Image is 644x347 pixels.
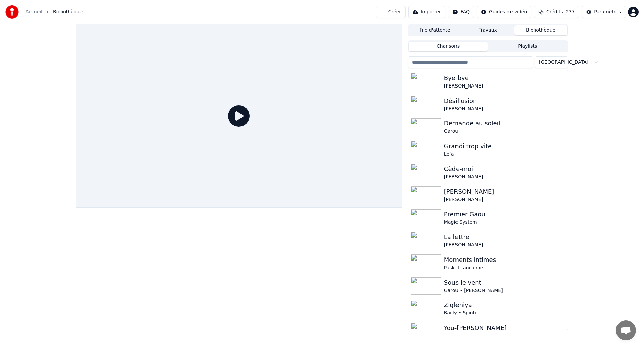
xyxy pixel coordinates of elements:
div: [PERSON_NAME] [444,187,565,196]
img: youka [5,5,19,19]
div: Bye bye [444,73,565,83]
button: Playlists [488,42,567,51]
div: Ouvrir le chat [616,320,636,340]
button: File d'attente [409,25,462,35]
div: Lefa [444,151,565,158]
div: Demande au soleil [444,119,565,128]
div: Garou • [PERSON_NAME] [444,287,565,294]
div: Sous le vent [444,278,565,287]
div: Grandi trop vite [444,141,565,151]
span: Crédits [546,9,563,15]
div: You-[PERSON_NAME] [444,323,565,333]
div: Premier Gaou [444,210,565,219]
div: Désillusion [444,96,565,106]
nav: breadcrumb [25,9,83,15]
div: [PERSON_NAME] [444,242,565,248]
button: Travaux [462,25,515,35]
div: [PERSON_NAME] [444,196,565,203]
button: Guides de vidéo [477,6,531,18]
div: Moments intimes [444,255,565,265]
button: Chansons [409,42,488,51]
div: La lettre [444,232,565,242]
div: [PERSON_NAME] [444,106,565,112]
div: Paskal Lanclume [444,265,565,271]
div: Paramètres [594,9,621,15]
span: 237 [566,9,575,15]
span: [GEOGRAPHIC_DATA] [539,59,588,66]
button: Bibliothèque [514,25,567,35]
div: [PERSON_NAME] [444,174,565,180]
div: Magic System [444,219,565,226]
button: Crédits237 [534,6,579,18]
div: Bailly • Spinto [444,310,565,316]
button: Importer [408,6,445,18]
button: FAQ [448,6,474,18]
div: Garou [444,128,565,135]
a: Accueil [25,9,42,15]
span: Bibliothèque [53,9,83,15]
div: Cède-moi [444,164,565,174]
button: Paramètres [582,6,625,18]
button: Créer [376,6,406,18]
div: Zigleniya [444,300,565,310]
div: [PERSON_NAME] [444,83,565,90]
